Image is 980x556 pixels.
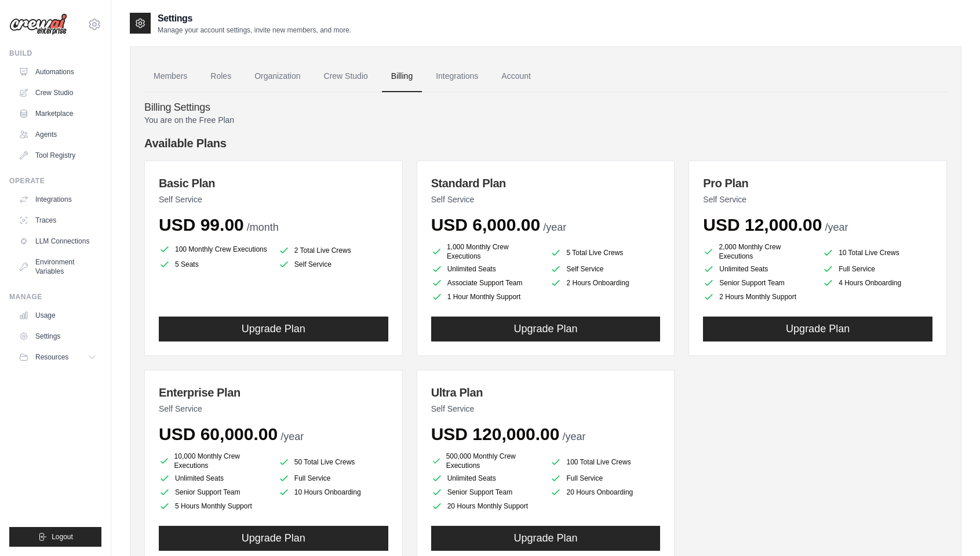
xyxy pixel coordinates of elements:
[431,263,541,275] li: Unlimited Seats
[431,175,661,191] h3: Standard Plan
[159,500,269,512] li: 5 Hours Monthly Support
[543,221,566,233] span: /year
[9,176,101,186] div: Operate
[158,12,351,26] h2: Settings
[144,135,947,151] h4: Available Plans
[278,473,388,484] li: Full Service
[159,259,269,270] li: 5 Seats
[159,486,269,498] li: Senior Support Team
[550,486,660,498] li: 20 Hours Onboarding
[14,104,101,123] a: Marketplace
[9,527,101,547] button: Logout
[431,277,541,289] li: Associate Support Team
[245,61,309,92] a: Organization
[159,403,388,415] p: Self Service
[550,473,660,484] li: Full Service
[825,221,848,233] span: /year
[431,317,661,341] button: Upgrade Plan
[14,146,101,165] a: Tool Registry
[9,13,67,35] img: Logo
[14,83,101,102] a: Crew Studio
[550,263,660,275] li: Self Service
[431,194,661,205] p: Self Service
[52,532,73,542] span: Logout
[159,175,388,191] h3: Basic Plan
[278,454,388,470] li: 50 Total Live Crews
[278,486,388,498] li: 10 Hours Onboarding
[703,215,822,234] span: USD 12,000.00
[431,526,661,551] button: Upgrade Plan
[431,486,541,498] li: Senior Support Team
[9,292,101,301] div: Manage
[159,317,388,341] button: Upgrade Plan
[14,63,101,81] a: Automations
[550,245,660,261] li: 5 Total Live Crews
[144,114,947,126] p: You are on the Free Plan
[703,242,813,261] li: 2,000 Monthly Crew Executions
[703,291,813,303] li: 2 Hours Monthly Support
[382,61,422,92] a: Billing
[822,277,932,289] li: 4 Hours Onboarding
[703,277,813,289] li: Senior Support Team
[431,403,661,415] p: Self Service
[431,424,560,444] span: USD 120,000.00
[550,277,660,289] li: 2 Hours Onboarding
[159,242,269,256] li: 100 Monthly Crew Executions
[431,291,541,303] li: 1 Hour Monthly Support
[822,263,932,275] li: Full Service
[427,61,487,92] a: Integrations
[9,49,101,58] div: Build
[492,61,540,92] a: Account
[14,327,101,346] a: Settings
[14,190,101,209] a: Integrations
[144,101,947,114] h4: Billing Settings
[14,348,101,366] button: Resources
[158,26,351,35] p: Manage your account settings, invite new members, and more.
[14,306,101,325] a: Usage
[278,259,388,270] li: Self Service
[159,215,244,234] span: USD 99.00
[278,245,388,256] li: 2 Total Live Crews
[315,61,377,92] a: Crew Studio
[280,431,304,442] span: /year
[35,353,68,362] span: Resources
[14,253,101,281] a: Environment Variables
[550,454,660,470] li: 100 Total Live Crews
[431,215,540,234] span: USD 6,000.00
[159,452,269,470] li: 10,000 Monthly Crew Executions
[159,424,278,444] span: USD 60,000.00
[201,61,241,92] a: Roles
[159,194,388,205] p: Self Service
[159,384,388,401] h3: Enterprise Plan
[703,194,932,205] p: Self Service
[14,232,101,250] a: LLM Connections
[431,242,541,261] li: 1,000 Monthly Crew Executions
[247,221,279,233] span: /month
[703,317,932,341] button: Upgrade Plan
[159,526,388,551] button: Upgrade Plan
[822,245,932,261] li: 10 Total Live Crews
[431,500,541,512] li: 20 Hours Monthly Support
[159,473,269,484] li: Unlimited Seats
[703,175,932,191] h3: Pro Plan
[563,431,586,442] span: /year
[431,384,661,401] h3: Ultra Plan
[144,61,196,92] a: Members
[14,211,101,230] a: Traces
[703,263,813,275] li: Unlimited Seats
[14,125,101,144] a: Agents
[431,452,541,470] li: 500,000 Monthly Crew Executions
[431,473,541,484] li: Unlimited Seats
